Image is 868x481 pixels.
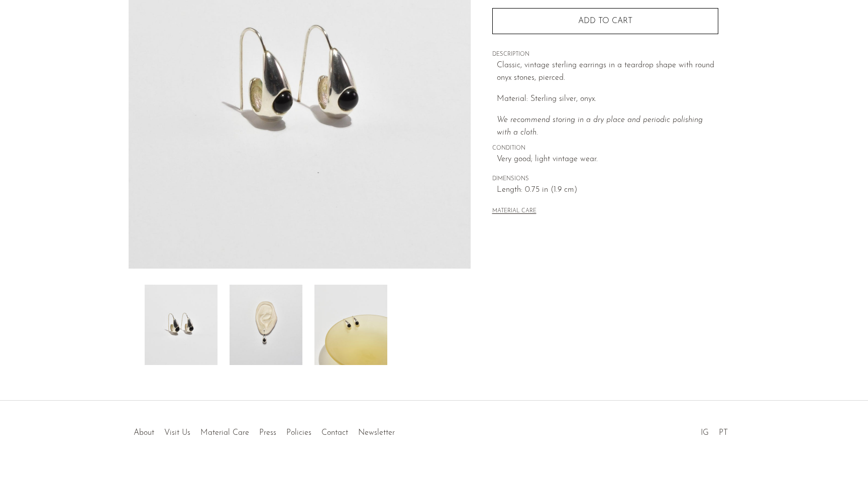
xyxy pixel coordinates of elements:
[321,429,348,437] a: Contact
[164,429,190,437] a: Visit Us
[129,421,400,440] ul: Quick links
[696,421,733,440] ul: Social Medias
[314,285,387,365] img: Onyx Teardrop Earrings
[259,429,276,437] a: Press
[497,153,718,166] span: Very good; light vintage wear.
[497,116,703,137] i: We recommend storing in a dry place and periodic polishing with a cloth.
[497,184,718,197] span: Length: 0.75 in (1.9 cm)
[492,50,718,59] span: DESCRIPTION
[286,429,311,437] a: Policies
[497,93,718,106] p: Material: Sterling silver, onyx.
[230,285,302,365] img: Onyx Teardrop Earrings
[200,429,249,437] a: Material Care
[492,144,718,153] span: CONDITION
[492,208,536,215] button: MATERIAL CARE
[701,429,709,437] a: IG
[578,17,632,25] span: Add to cart
[497,59,718,85] p: Classic, vintage sterling earrings in a teardrop shape with round onyx stones, pierced.
[719,429,728,437] a: PT
[145,285,218,365] img: Onyx Teardrop Earrings
[492,8,718,34] button: Add to cart
[492,175,718,184] span: DIMENSIONS
[134,429,154,437] a: About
